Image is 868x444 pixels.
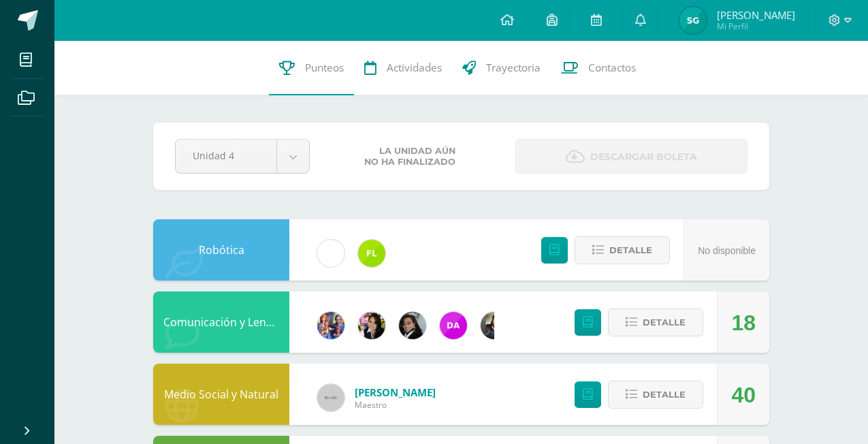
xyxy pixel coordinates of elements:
button: Detalle [608,381,703,409]
a: Actividades [354,41,452,95]
img: 20293396c123fa1d0be50d4fd90c658f.png [440,312,467,339]
span: Actividades [387,61,442,75]
div: 40 [731,364,756,426]
span: Unidad 4 [193,140,259,172]
a: Punteos [269,41,354,95]
div: 18 [731,292,756,353]
img: 60x60 [317,384,344,411]
a: Trayectoria [452,41,551,95]
span: Detalle [643,382,686,407]
img: cae4b36d6049cd6b8500bd0f72497672.png [317,240,344,267]
img: edf210aafcfe2101759cb60a102781dc.png [679,7,707,34]
span: La unidad aún no ha finalizado [364,146,455,168]
img: 282f7266d1216b456af8b3d5ef4bcc50.png [358,312,385,339]
span: Descargar boleta [590,140,697,174]
span: Maestro [355,399,436,411]
span: Contactos [588,61,636,75]
span: Detalle [609,238,652,263]
img: f727c7009b8e908c37d274233f9e6ae1.png [481,312,508,339]
span: Trayectoria [486,61,541,75]
span: Mi Perfil [717,20,795,32]
button: Detalle [575,236,670,264]
span: [PERSON_NAME] [355,385,436,399]
div: Comunicación y Lenguaje L.3 (Inglés y Laboratorio) [153,291,289,353]
div: Medio Social y Natural [153,364,289,425]
span: Punteos [305,61,344,75]
button: Detalle [608,308,703,336]
span: No disponible [698,245,756,256]
a: Unidad 4 [176,140,309,173]
img: 7bd163c6daa573cac875167af135d202.png [399,312,426,339]
span: Detalle [643,310,686,335]
div: Robótica [153,219,289,281]
img: 3f4c0a665c62760dc8d25f6423ebedea.png [317,312,344,339]
img: d6c3c6168549c828b01e81933f68206c.png [358,240,385,267]
a: Contactos [551,41,646,95]
span: [PERSON_NAME] [717,8,795,22]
